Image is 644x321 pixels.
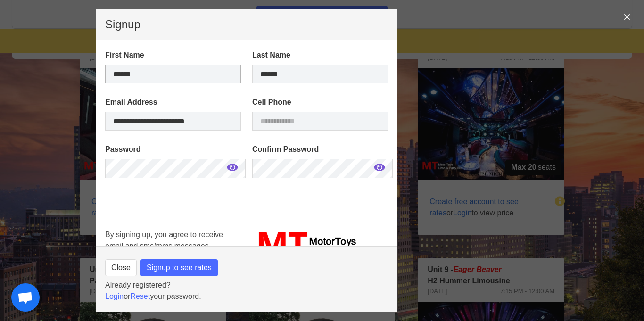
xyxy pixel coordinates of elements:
a: Reset [130,292,150,300]
label: Password [105,144,241,155]
p: or your password. [105,291,388,302]
div: By signing up, you agree to receive email and sms/mms messages. [99,223,247,266]
label: Last Name [252,49,388,61]
img: MT_logo_name.png [252,229,388,260]
iframe: reCAPTCHA [105,191,248,262]
button: Close [105,259,137,276]
button: Signup to see rates [140,259,218,276]
label: First Name [105,49,241,61]
label: Confirm Password [252,144,388,155]
a: Open chat [11,283,40,312]
a: Login [105,292,124,300]
label: Cell Phone [252,97,388,108]
span: Signup to see rates [147,262,212,273]
p: Already registered? [105,280,388,291]
label: Email Address [105,97,241,108]
p: Signup [105,19,388,30]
